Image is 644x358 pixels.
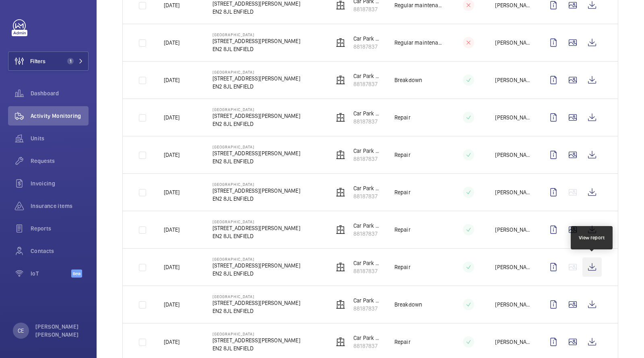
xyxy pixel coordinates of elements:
p: [STREET_ADDRESS][PERSON_NAME] [213,149,300,157]
img: elevator.svg [336,225,345,235]
p: CE [18,327,24,335]
p: [PERSON_NAME] [495,76,531,84]
p: Car Park Lift (5FL) [353,147,382,155]
p: [GEOGRAPHIC_DATA] [213,182,300,187]
span: Reports [31,224,89,232]
p: Repair [394,338,411,346]
p: [STREET_ADDRESS][PERSON_NAME] [213,187,300,195]
img: elevator.svg [336,0,345,10]
p: [GEOGRAPHIC_DATA] [213,32,300,37]
div: View report [579,234,605,241]
span: Contacts [31,247,89,255]
p: [STREET_ADDRESS][PERSON_NAME] [213,74,300,82]
p: [DATE] [164,1,180,9]
p: EN2 8JL ENFIELD [213,8,300,16]
img: elevator.svg [336,262,345,272]
button: Filters1 [8,51,89,71]
p: Car Park Lift (5FL) [353,184,382,192]
p: [DATE] [164,338,180,346]
p: EN2 8JL ENFIELD [213,232,300,240]
p: Regular maintenance [394,1,442,9]
p: Repair [394,263,411,271]
p: Breakdown [394,300,423,309]
p: Car Park Lift (5FL) [353,35,382,43]
p: [PERSON_NAME] [495,151,531,159]
p: [PERSON_NAME] [495,39,531,47]
img: elevator.svg [336,113,345,122]
p: [PERSON_NAME] [495,263,531,271]
p: [STREET_ADDRESS][PERSON_NAME] [213,261,300,270]
p: Car Park Lift (5FL) [353,296,382,305]
p: [PERSON_NAME] [495,300,531,309]
p: Car Park Lift (5FL) [353,259,382,267]
span: Dashboard [31,89,89,97]
p: EN2 8JL ENFIELD [213,157,300,165]
p: [PERSON_NAME] [495,113,531,121]
p: Car Park Lift (5FL) [353,109,382,117]
img: elevator.svg [336,75,345,85]
p: 88187837 [353,5,382,13]
img: elevator.svg [336,150,345,160]
p: [GEOGRAPHIC_DATA] [213,219,300,224]
p: EN2 8JL ENFIELD [213,120,300,128]
span: Requests [31,157,89,165]
p: [STREET_ADDRESS][PERSON_NAME] [213,336,300,344]
p: 88187837 [353,80,382,88]
span: Invoicing [31,179,89,187]
p: [GEOGRAPHIC_DATA] [213,107,300,112]
p: EN2 8JL ENFIELD [213,307,300,315]
span: Beta [71,270,82,278]
p: 88187837 [353,267,382,275]
p: [PERSON_NAME] [495,1,531,9]
p: Regular maintenance [394,39,442,47]
p: Car Park Lift (5FL) [353,222,382,230]
span: Activity Monitoring [31,112,89,120]
p: [STREET_ADDRESS][PERSON_NAME] [213,299,300,307]
p: [DATE] [164,188,180,196]
p: [PERSON_NAME] [PERSON_NAME] [35,323,84,339]
p: EN2 8JL ENFIELD [213,82,300,91]
img: elevator.svg [336,38,345,47]
p: 88187837 [353,117,382,126]
p: [PERSON_NAME] [495,188,531,196]
p: Breakdown [394,76,423,84]
p: [GEOGRAPHIC_DATA] [213,257,300,261]
p: [DATE] [164,39,180,47]
p: Repair [394,188,411,196]
p: [STREET_ADDRESS][PERSON_NAME] [213,37,300,45]
p: [DATE] [164,226,180,234]
p: [GEOGRAPHIC_DATA] [213,144,300,149]
img: elevator.svg [336,337,345,347]
p: [DATE] [164,113,180,121]
span: IoT [31,270,71,278]
p: Repair [394,151,411,159]
p: [DATE] [164,263,180,271]
p: 88187837 [353,342,382,350]
span: Units [31,134,89,142]
p: 88187837 [353,305,382,313]
span: Filters [30,57,45,65]
p: Repair [394,226,411,234]
p: [GEOGRAPHIC_DATA] [213,331,300,336]
p: [STREET_ADDRESS][PERSON_NAME] [213,224,300,232]
p: EN2 8JL ENFIELD [213,344,300,352]
p: [PERSON_NAME] [495,226,531,234]
p: 88187837 [353,192,382,200]
p: 88187837 [353,155,382,163]
p: EN2 8JL ENFIELD [213,195,300,203]
span: 1 [67,58,74,64]
p: Repair [394,113,411,121]
p: Car Park Lift (5FL) [353,334,382,342]
p: Car Park Lift (5FL) [353,72,382,80]
p: 88187837 [353,43,382,51]
img: elevator.svg [336,300,345,309]
p: [GEOGRAPHIC_DATA] [213,294,300,299]
p: 88187837 [353,230,382,238]
img: elevator.svg [336,187,345,197]
p: [STREET_ADDRESS][PERSON_NAME] [213,112,300,120]
p: [PERSON_NAME] [495,338,531,346]
span: Insurance items [31,202,89,210]
p: [DATE] [164,151,180,159]
p: [DATE] [164,300,180,309]
p: [GEOGRAPHIC_DATA] [213,70,300,74]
